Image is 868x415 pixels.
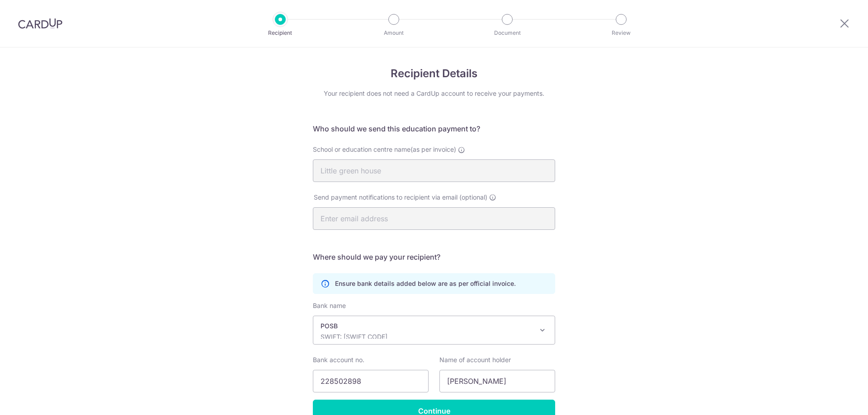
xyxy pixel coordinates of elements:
[313,316,555,345] span: POSB
[360,28,427,37] p: Amount
[810,388,859,410] iframe: Opens a widget where you can find more information
[335,279,516,288] p: Ensure bank details added below are as per official invoice.
[313,145,456,153] span: School or education centre name(as per invoice)
[314,193,487,202] span: Send payment notifications to recipient via email (optional)
[313,207,555,230] input: Enter email address
[313,89,555,98] div: Your recipient does not need a CardUp account to receive your payments.
[474,28,541,37] p: Document
[313,355,364,364] label: Bank account no.
[588,28,655,37] p: Review
[313,301,346,310] label: Bank name
[247,28,314,37] p: Recipient
[321,332,533,341] p: SWIFT: [SWIFT_CODE]
[313,252,555,262] h5: Where should we pay your recipient?
[313,123,555,134] h5: Who should we send this education payment to?
[313,65,555,82] h4: Recipient Details
[18,18,62,29] img: CardUp
[321,322,533,331] p: POSB
[313,316,555,344] span: POSB
[439,355,511,364] label: Name of account holder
